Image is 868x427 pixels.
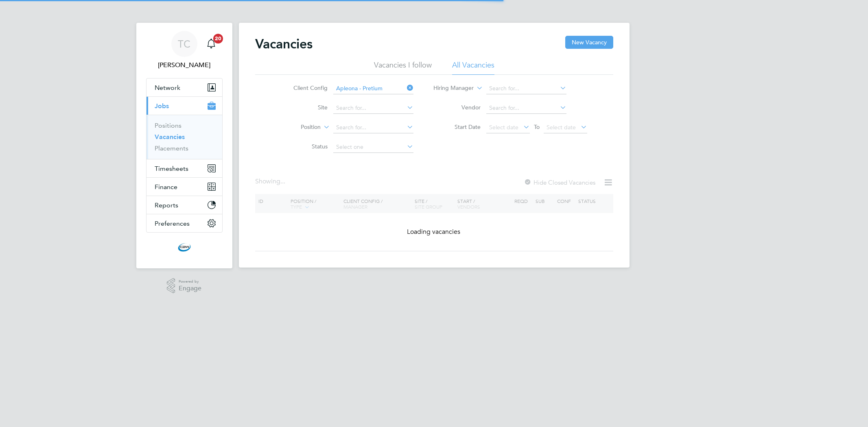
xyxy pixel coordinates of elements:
a: Vacancies [155,133,185,141]
span: Timesheets [155,165,188,172]
span: Powered by [179,278,201,285]
a: Powered byEngage [167,278,201,294]
input: Search for... [333,83,413,94]
button: Finance [146,178,222,196]
a: TC[PERSON_NAME] [146,31,223,70]
input: Select one [333,142,413,153]
input: Search for... [486,102,566,114]
button: Jobs [146,97,222,115]
button: New Vacancy [565,36,613,49]
span: Jobs [155,102,169,110]
span: 20 [213,34,223,44]
label: Start Date [434,123,481,131]
a: Go to home page [146,241,223,254]
input: Search for... [333,122,413,133]
button: Preferences [146,214,222,232]
span: Tom Cheek [146,60,223,70]
img: cbwstaffingsolutions-logo-retina.png [178,241,191,254]
span: Network [155,84,180,91]
label: Position [274,123,321,131]
label: Status [281,143,328,150]
span: Select date [489,124,518,131]
div: Showing [255,177,287,186]
h2: Vacancies [255,36,313,52]
nav: Main navigation [136,23,232,268]
li: Vacancies I follow [374,60,432,75]
span: ... [280,177,285,185]
label: Hiring Manager [427,84,474,92]
a: 20 [203,31,219,57]
span: To [531,122,542,132]
label: Vendor [434,104,481,111]
label: Site [281,104,328,111]
span: Preferences [155,220,190,227]
span: Engage [179,285,201,292]
span: Finance [155,183,177,191]
input: Search for... [486,83,566,94]
a: Positions [155,122,181,129]
li: All Vacancies [452,60,494,75]
input: Search for... [333,102,413,114]
span: Reports [155,201,178,209]
button: Timesheets [146,159,222,177]
span: Select date [547,124,576,131]
button: Network [146,78,222,96]
label: Client Config [281,84,328,91]
a: Placements [155,144,188,152]
div: Jobs [146,115,222,159]
label: Hide Closed Vacancies [524,179,595,186]
span: TC [178,39,190,49]
button: Reports [146,196,222,214]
